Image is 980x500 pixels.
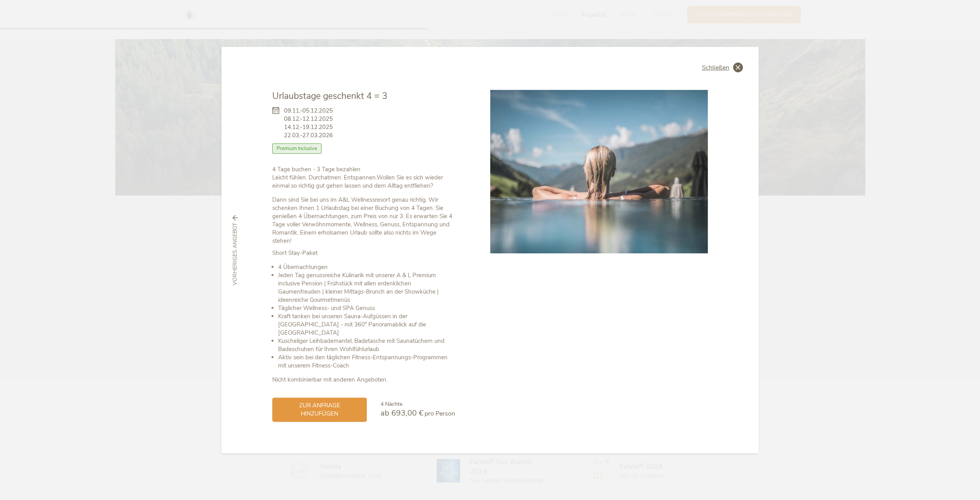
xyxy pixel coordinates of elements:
span: vorheriges Angebot [231,222,239,285]
span: Urlaubstage geschenkt 4 = 3 [272,90,387,102]
li: Kuscheliger Leihbademantel, Badetasche mit Saunatüchern und Badeschuhen für Ihren Wohlfühlurlaub [278,337,455,353]
p: Dann sind Sie bei uns im A&L Wellnessresort genau richtig. Wir schenken Ihnen 1 Urlaubstag bei ei... [272,196,455,245]
span: 09.11.-05.12.2025 08.12.-12.12.2025 14.12.-19.12.2025 22.03.-27.03.2026 [284,107,333,140]
strong: Short Stay-Paket [272,249,318,257]
p: Leicht fühlen. Durchatmen. Entspannen. [272,165,455,190]
span: Premium Inclusive [272,143,321,154]
strong: Wollen Sie es sich wieder einmal so richtig gut gehen lassen und dem Alltag entfliehen? [272,174,443,190]
img: Urlaubstage geschenkt 4 = 3 [490,90,708,253]
span: Schließen [702,65,729,71]
li: Täglicher Wellness- und SPA Genuss [278,304,455,312]
li: 4 Übernachtungen [278,263,455,271]
li: Jeden Tag genussreiche Kulinarik mit unserer A & L Premium inclusive Pension | Frühstück mit alle... [278,271,455,304]
b: 4 Tage buchen - 3 Tage bezahlen [272,165,361,173]
strong: Nicht kombinierbar mit anderen Angeboten. [272,376,387,384]
li: Kraft tanken bei unseren Sauna-Aufgüssen in der [GEOGRAPHIC_DATA] - mit 360° Panoramablick auf di... [278,312,455,337]
li: Aktiv sein bei den täglichen Fitness-Entspannungs-Programmen mit unserem Fitness-Coach [278,353,455,370]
